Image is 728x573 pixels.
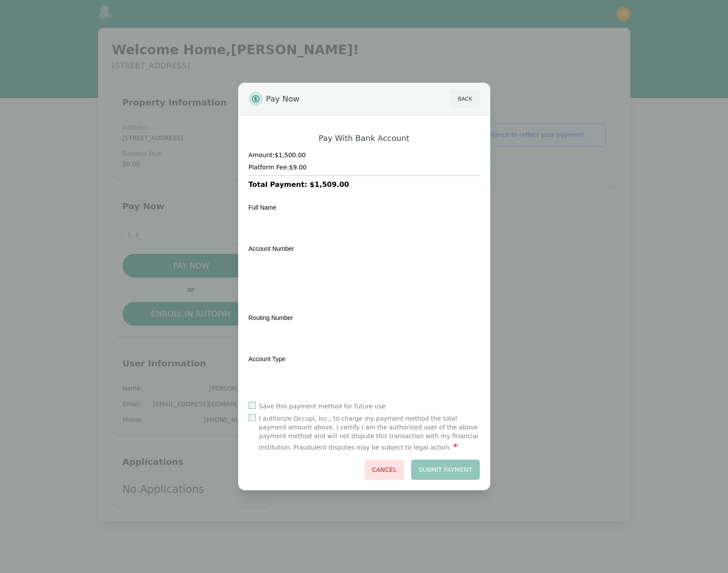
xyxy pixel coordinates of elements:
[249,179,480,190] h3: Total Payment: $1,509.00
[249,355,286,362] label: Account Type
[259,402,386,411] label: Save this payment method for future use
[249,245,294,252] label: Account Number
[249,314,293,321] label: Routing Number
[266,90,300,108] span: Pay Now
[365,460,404,480] button: Cancel
[319,133,410,144] h2: Pay With Bank Account
[259,414,480,453] label: I authorize Occupi, Inc., to charge my payment method the total payment amount above. I certify I...
[249,151,480,159] h4: Amount: $1,500.00
[249,163,480,172] h4: Platform Fee: $9.00
[249,204,277,211] label: Full Name
[450,90,479,108] button: Back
